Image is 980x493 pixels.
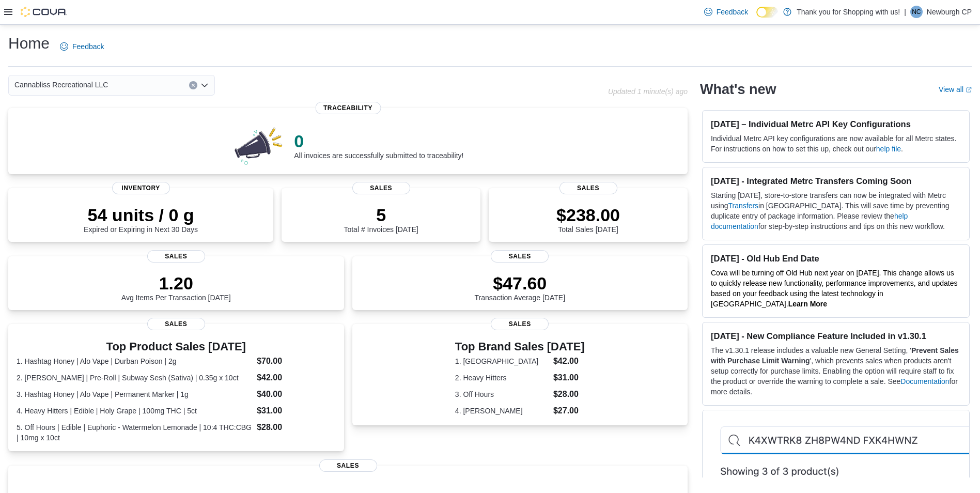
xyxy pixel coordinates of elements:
[553,405,585,417] dd: $27.00
[344,205,418,234] div: Total # Invoices [DATE]
[474,273,565,294] p: $47.60
[294,131,463,151] p: 0
[756,18,757,18] span: Dark Mode
[491,318,549,330] span: Sales
[700,81,776,98] h2: What's new
[910,6,923,18] div: Newburgh CP
[900,377,949,386] a: Documentation
[711,176,961,186] h3: [DATE] - Integrated Metrc Transfers Coming Soon
[556,205,620,225] p: $238.00
[797,6,900,18] p: Thank you for Shopping with us!
[14,79,108,91] span: Cannabliss Recreational LLC
[315,102,381,114] span: Traceability
[711,190,961,232] p: Starting [DATE], store-to-store transfers can now be integrated with Metrc using in [GEOGRAPHIC_D...
[717,7,748,17] span: Feedback
[912,6,921,18] span: NC
[112,182,170,194] span: Inventory
[455,373,549,383] dt: 2. Heavy Hitters
[927,6,972,18] p: Newburgh CP
[788,300,827,308] a: Learn More
[491,250,549,263] span: Sales
[711,269,958,308] span: Cova will be turning off Old Hub next year on [DATE]. This change allows us to quickly release ne...
[756,7,778,18] input: Dark Mode
[455,356,549,366] dt: 1. [GEOGRAPHIC_DATA]
[17,373,253,383] dt: 2. [PERSON_NAME] | Pre-Roll | Subway Sesh (Sativa) | 0.35g x 10ct
[8,33,50,54] h1: Home
[17,341,336,353] h3: Top Product Sales [DATE]
[257,405,335,417] dd: $31.00
[966,87,972,93] svg: External link
[121,273,231,302] div: Avg Items Per Transaction [DATE]
[189,81,197,89] button: Clear input
[147,250,205,263] span: Sales
[700,2,752,22] a: Feedback
[17,422,253,443] dt: 5. Off Hours | Edible | Euphoric - Watermelon Lemonade | 10:4 THC:CBG | 10mg x 10ct
[232,125,286,166] img: 0
[553,372,585,384] dd: $31.00
[17,406,253,416] dt: 4. Heavy Hitters | Edible | Holy Grape | 100mg THC | 5ct
[455,389,549,399] dt: 3. Off Hours
[711,212,908,230] a: help documentation
[84,205,198,234] div: Expired or Expiring in Next 30 Days
[352,182,410,194] span: Sales
[17,389,253,399] dt: 3. Hashtag Honey | Alo Vape | Permanent Marker | 1g
[711,133,961,154] p: Individual Metrc API key configurations are now available for all Metrc states. For instructions ...
[56,36,108,57] a: Feedback
[257,421,335,434] dd: $28.00
[294,131,463,160] div: All invoices are successfully submitted to traceability!
[121,273,231,294] p: 1.20
[84,205,198,225] p: 54 units / 0 g
[711,253,961,264] h3: [DATE] - Old Hub End Date
[72,41,104,52] span: Feedback
[556,205,620,234] div: Total Sales [DATE]
[147,318,205,330] span: Sales
[559,182,617,194] span: Sales
[711,345,961,397] p: The v1.30.1 release includes a valuable new General Setting, ' ', which prevents sales when produ...
[344,205,418,225] p: 5
[257,372,335,384] dd: $42.00
[474,273,565,302] div: Transaction Average [DATE]
[876,145,901,153] a: help file
[200,81,209,89] button: Open list of options
[17,356,253,366] dt: 1. Hashtag Honey | Alo Vape | Durban Poison | 2g
[553,355,585,367] dd: $42.00
[257,388,335,400] dd: $40.00
[455,341,585,353] h3: Top Brand Sales [DATE]
[608,87,688,96] p: Updated 1 minute(s) ago
[711,346,959,365] strong: Prevent Sales with Purchase Limit Warning
[21,7,67,17] img: Cova
[319,459,377,472] span: Sales
[257,355,335,367] dd: $70.00
[455,406,549,416] dt: 4. [PERSON_NAME]
[711,331,961,341] h3: [DATE] - New Compliance Feature Included in v1.30.1
[904,6,906,18] p: |
[711,119,961,129] h3: [DATE] – Individual Metrc API Key Configurations
[939,85,972,94] a: View allExternal link
[553,388,585,400] dd: $28.00
[728,202,758,210] a: Transfers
